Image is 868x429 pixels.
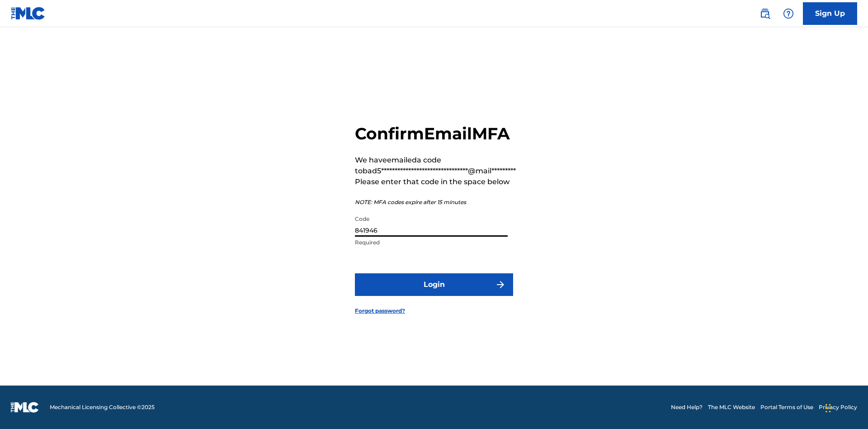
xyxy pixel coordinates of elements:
h2: Confirm Email MFA [355,124,516,144]
img: logo [11,402,39,413]
span: Mechanical Licensing Collective © 2025 [50,403,155,411]
a: Sign Up [803,2,857,25]
a: Need Help? [671,403,703,411]
img: MLC Logo [11,7,46,20]
a: Forgot password? [355,307,405,315]
img: help [783,8,794,19]
img: search [759,8,770,19]
a: Public Search [756,5,774,23]
p: NOTE: MFA codes expire after 15 minutes [355,198,516,206]
div: Help [779,5,797,23]
a: The MLC Website [708,403,755,411]
img: f7272a7cc735f4ea7f67.svg [495,279,506,290]
a: Portal Terms of Use [760,403,813,411]
div: Drag [826,395,831,422]
iframe: Chat Widget [823,386,868,429]
p: Please enter that code in the space below [355,176,516,187]
p: Required [355,238,508,247]
button: Login [355,273,513,296]
a: Privacy Policy [819,403,857,411]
